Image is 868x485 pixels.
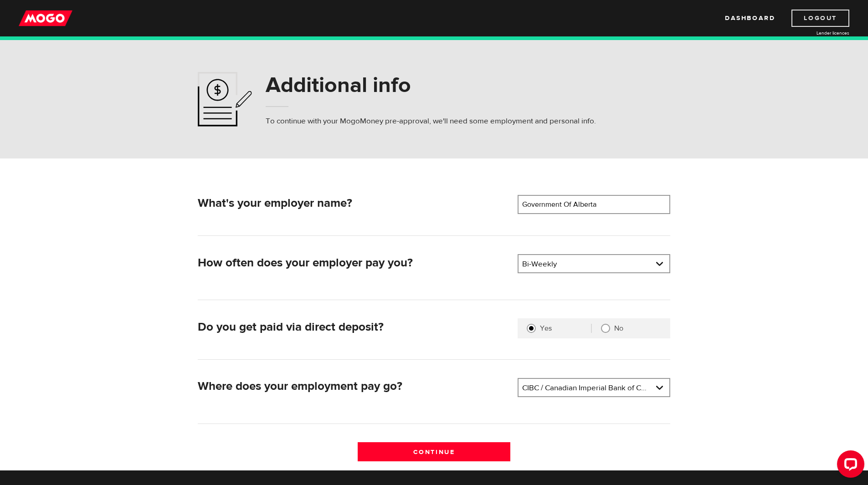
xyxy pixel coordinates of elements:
a: Lender licences [781,30,849,36]
a: Logout [791,10,849,27]
h2: Do you get paid via direct deposit? [198,320,510,334]
label: Yes [540,324,591,333]
a: Dashboard [725,10,775,27]
iframe: LiveChat chat widget [830,447,868,485]
h1: Additional info [266,73,596,97]
label: No [614,324,661,333]
input: Continue [358,442,510,461]
p: To continue with your MogoMoney pre-approval, we'll need some employment and personal info. [266,116,596,127]
h2: Where does your employment pay go? [198,379,510,393]
img: mogo_logo-11ee424be714fa7cbb0f0f49df9e16ec.png [19,10,72,27]
input: Yes [527,324,536,333]
input: No [601,324,610,333]
h2: How often does your employer pay you? [198,256,510,270]
img: application-ef4f7aff46a5c1a1d42a38d909f5b40b.svg [198,72,252,127]
h2: What's your employer name? [198,196,510,210]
